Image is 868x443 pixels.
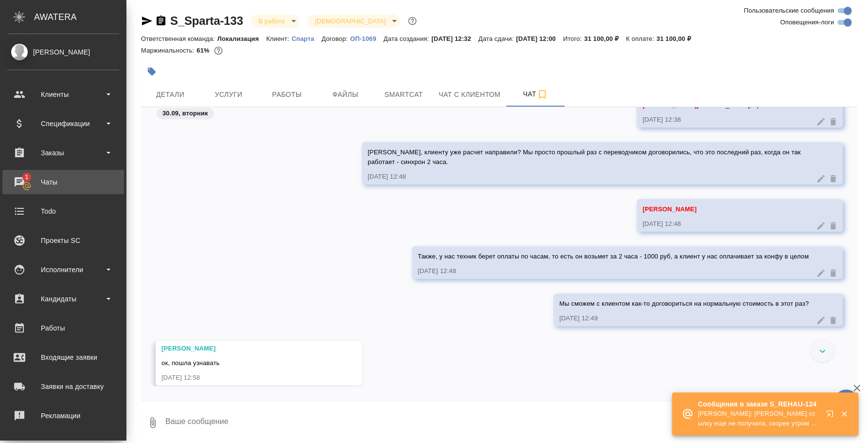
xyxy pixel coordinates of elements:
p: 31 100,00 ₽ [584,35,626,42]
p: [PERSON_NAME]: [PERSON_NAME] ссылку еще не получила, скорее утром пришлют вот такой коммент: [PER... [698,409,819,428]
p: [DATE] 12:00 [516,35,563,42]
a: 1Чаты [2,170,124,194]
button: 🙏 [834,389,858,414]
div: Заявки на доставку [7,379,119,394]
p: Дата создания: [384,35,431,42]
span: Чат с клиентом [439,89,500,101]
a: ОП-1069 [350,34,384,42]
p: Спарта [292,35,322,42]
p: Итого: [563,35,584,42]
p: Сообщения в заказе S_REHAU-124 [698,399,819,409]
div: [DATE] 12:48 [642,219,809,229]
div: В работе [251,15,300,28]
div: [DATE] 12:48 [418,266,809,276]
p: 61% [196,47,212,54]
div: В работе [307,15,400,28]
div: Исполнители [7,262,119,277]
span: 1 [19,172,34,182]
button: В работе [256,17,288,25]
button: Открыть в новой вкладке [820,404,843,427]
a: Спарта [292,34,322,42]
p: Договор: [321,35,350,42]
button: Добавить тэг [141,61,162,82]
p: Клиент: [266,35,291,42]
div: Проекты SC [7,233,119,248]
div: [DATE] 12:58 [161,373,328,383]
button: 10000.00 RUB; [212,44,225,57]
button: Скопировать ссылку [155,15,167,27]
span: [PERSON_NAME] [642,205,696,213]
p: Дата сдачи: [478,35,516,42]
div: Чаты [7,175,119,189]
div: [PERSON_NAME] [161,344,328,353]
p: ОП-1069 [350,35,384,42]
p: Ответственная команда: [141,35,217,42]
span: Оповещения-логи [780,18,834,27]
div: Работы [7,321,119,335]
div: Спецификации [7,116,119,131]
span: Файлы [322,89,369,101]
span: [PERSON_NAME], клиенту уже расчет направили? Мы просто прошлый раз с переводчиком договорились, ч... [368,148,802,166]
p: К оплате: [626,35,656,42]
a: Todo [2,199,124,223]
span: Smartcat [380,89,427,101]
a: Входящие заявки [2,345,124,369]
div: Клиенты [7,87,119,102]
a: S_Sparta-133 [170,14,243,27]
div: Заказы [7,146,119,160]
p: Локализация [217,35,266,42]
span: Детали [147,89,194,101]
span: Чат [512,88,559,100]
span: Работы [264,89,310,101]
button: Закрыть [834,409,854,418]
button: [DEMOGRAPHIC_DATA] [312,17,389,25]
span: Мы сможем с клиентом как-то договориться на нормальную стоимость в этот раз? [559,300,809,307]
a: Рекламации [2,404,124,428]
p: Маржинальность: [141,47,196,54]
div: [PERSON_NAME] [7,47,119,57]
div: [DATE] 12:49 [559,314,809,323]
span: ок, пошла узнавать [161,359,220,367]
svg: Подписаться [536,89,548,100]
span: Также, у нас техник берет оплаты по часам, то есть он возьмет за 2 часа - 1000 руб, а клиент у на... [418,253,809,260]
button: Доп статусы указывают на важность/срочность заказа [406,15,419,27]
div: Входящие заявки [7,350,119,365]
a: Заявки на доставку [2,374,124,399]
span: Пользовательские сообщения [744,6,834,16]
a: Проекты SC [2,228,124,253]
a: Работы [2,316,124,340]
div: Рекламации [7,408,119,423]
div: Todo [7,204,119,219]
p: 31 100,00 ₽ [656,35,698,42]
span: Услуги [205,89,252,101]
div: [DATE] 12:48 [368,172,809,182]
button: Скопировать ссылку для ЯМессенджера [141,15,153,27]
div: AWATERA [34,7,126,27]
p: 30.09, вторник [162,109,208,118]
p: [DATE] 12:32 [431,35,478,42]
div: Кандидаты [7,292,119,306]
